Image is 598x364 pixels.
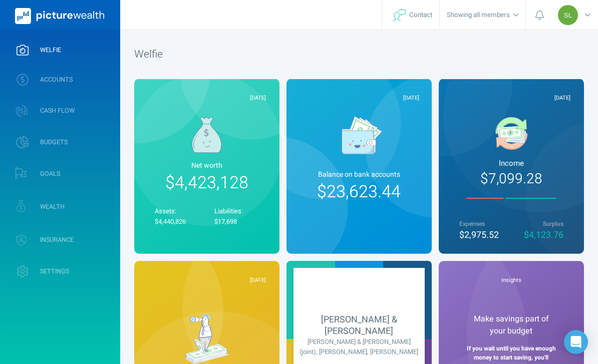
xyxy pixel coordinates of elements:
div: Steven Lyon [558,5,578,25]
span: Liabilities: [214,206,243,216]
span: Expenses [459,220,511,228]
div: Open Intercom Messenger [564,330,588,354]
img: svg+xml;base64,PHN2ZyB4bWxucz0iaHR0cDovL3d3dy53My5vcmcvMjAwMC9zdmciIHdpZHRoPSIyNyIgaGVpZ2h0PSIyNC... [393,10,406,21]
div: [DATE] [299,94,419,102]
span: Assets: [155,206,176,216]
span: Net worth [148,160,266,171]
span: [DATE] [250,276,266,284]
span: WELFIE [40,46,61,54]
span: $2,975.52 [459,228,499,242]
span: WEALTH [40,203,65,211]
span: Insights [501,276,521,284]
h1: Welfie [134,48,584,61]
span: $4,123.76 [524,228,563,242]
span: BUDGETS [40,138,68,146]
span: SETTINGS [40,267,69,275]
span: Surplus [511,220,563,228]
span: $4,440,826 [155,217,186,226]
span: [DATE] [554,94,570,102]
span: Make savings part of your budget [466,313,556,337]
span: Income [452,158,570,169]
span: CASH FLOW [40,107,75,115]
span: INSURANCE [40,236,74,244]
span: $23,623.44 [317,179,401,204]
span: ACCOUNTS [40,76,73,84]
span: $17,698 [214,217,237,226]
img: PictureWealth [15,8,104,24]
span: [DATE] [250,94,266,102]
span: GOALS [40,170,60,178]
span: Balance on bank account s [318,169,400,180]
span: SL [564,12,572,19]
span: $4,423,128 [165,170,248,195]
span: $7,099.28 [480,169,542,189]
img: a9d819da51a77d1e0c7a966d3e1201cd.svg [495,117,528,150]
